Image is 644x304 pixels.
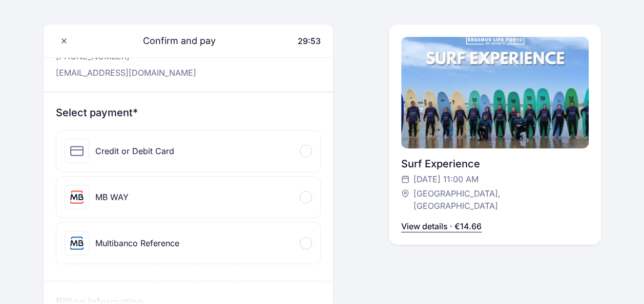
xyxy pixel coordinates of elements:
[95,191,129,203] div: MB WAY
[131,34,216,48] span: Confirm and pay
[298,36,321,46] span: 29:53
[56,105,321,120] h3: Select payment*
[95,237,179,249] div: Multibanco Reference
[413,187,578,212] span: [GEOGRAPHIC_DATA], [GEOGRAPHIC_DATA]
[401,220,482,232] p: View details · €14.66
[56,67,196,79] p: [EMAIL_ADDRESS][DOMAIN_NAME]
[413,173,479,185] span: [DATE] 11:00 AM
[95,145,174,157] div: Credit or Debit Card
[401,157,588,171] div: Surf Experience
